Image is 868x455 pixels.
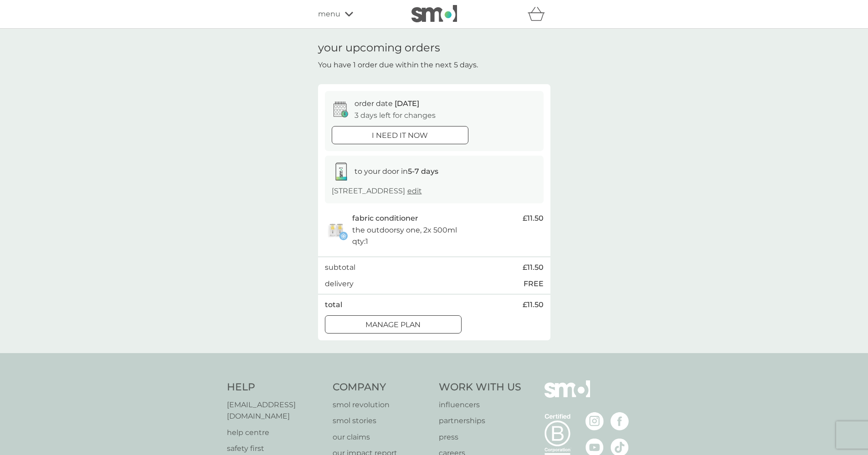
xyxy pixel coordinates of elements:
p: subtotal [325,262,355,273]
a: safety first [227,443,324,455]
div: basket [528,5,550,23]
p: Manage plan [365,319,421,331]
strong: 5-7 days [408,167,438,176]
a: influencers [439,399,521,411]
p: delivery [325,278,354,290]
p: fabric conditioner [352,212,418,224]
span: £11.50 [523,299,544,311]
h4: Work With Us [439,380,521,394]
span: £11.50 [523,262,544,273]
h1: your upcoming orders [318,41,440,55]
img: visit the smol Facebook page [611,412,629,430]
p: 3 days left for changes [354,110,436,121]
button: i need it now [332,126,468,144]
p: i need it now [372,130,428,142]
a: smol stories [333,415,430,427]
p: FREE [524,278,544,290]
button: Manage plan [325,315,462,334]
span: menu [318,8,340,20]
a: help centre [227,427,324,439]
a: smol revolution [333,399,430,411]
span: £11.50 [523,212,544,224]
p: the outdoorsy one, 2x 500ml [352,224,457,236]
p: [STREET_ADDRESS] [332,185,422,197]
a: our claims [333,431,430,443]
span: [DATE] [395,99,419,108]
img: smol [411,5,457,22]
p: order date [354,98,419,110]
a: edit [407,187,422,195]
a: partnerships [439,415,521,427]
a: [EMAIL_ADDRESS][DOMAIN_NAME] [227,399,324,422]
a: press [439,431,521,443]
span: to your door in [354,167,438,176]
h4: Help [227,380,324,394]
h4: Company [333,380,430,394]
img: visit the smol Instagram page [586,412,604,430]
p: You have 1 order due within the next 5 days. [318,59,478,71]
p: qty : 1 [352,236,368,248]
img: smol [544,380,590,411]
p: total [325,299,342,311]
